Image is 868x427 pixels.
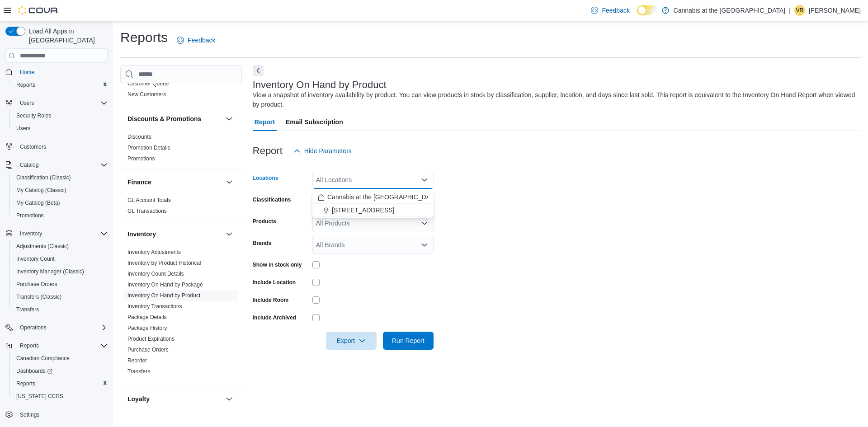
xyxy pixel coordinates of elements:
button: Users [2,97,111,109]
a: Promotion Details [127,145,170,151]
span: Run Report [392,336,425,345]
button: Transfers [9,303,111,316]
span: Home [20,69,34,76]
a: Inventory Manager (Classic) [13,266,88,277]
span: Feedback [602,6,629,15]
span: Operations [20,324,47,331]
button: Inventory [16,228,46,239]
button: Home [2,65,111,78]
span: Transfers (Classic) [13,291,108,302]
a: Reports [13,80,39,90]
div: Inventory [120,247,242,386]
a: Canadian Compliance [13,353,73,364]
span: Users [16,125,30,132]
span: Inventory Count [13,253,108,264]
button: Run Report [383,332,434,350]
span: Dark Mode [637,15,637,16]
button: Reports [16,340,42,351]
span: New Customers [127,91,166,98]
div: Finance [120,195,242,221]
a: Purchase Orders [127,347,169,353]
span: Dashboards [13,366,108,376]
p: [PERSON_NAME] [809,5,861,16]
span: Operations [16,322,108,333]
a: New Customers [127,91,166,98]
label: Products [253,218,276,225]
h3: Finance [127,178,151,187]
a: Product Expirations [127,336,175,342]
span: Reorder [127,357,147,364]
button: Next [253,65,264,76]
button: Loyalty [127,394,222,404]
span: Catalog [16,160,108,170]
a: Classification (Classic) [13,172,75,183]
button: Canadian Compliance [9,352,111,365]
span: Users [13,123,108,134]
span: Promotions [13,210,108,221]
a: Inventory by Product Historical [127,260,201,266]
a: Home [16,67,38,78]
p: Cannabis at the [GEOGRAPHIC_DATA] [674,5,786,16]
span: Hide Parameters [304,146,352,155]
a: Transfers (Classic) [13,291,65,302]
button: Inventory Count [9,253,111,265]
span: Purchase Orders [13,279,108,290]
span: Feedback [188,36,215,45]
span: Inventory Adjustments [127,249,181,256]
label: Include Location [253,279,296,286]
button: Reports [2,339,111,352]
a: Settings [16,409,43,420]
span: Reports [16,340,108,351]
span: Classification (Classic) [16,174,71,181]
h3: Discounts & Promotions [127,114,201,123]
span: Reports [13,80,108,90]
span: Product Expirations [127,335,175,343]
span: Inventory Manager (Classic) [13,266,108,277]
a: Reorder [127,357,147,364]
span: Inventory On Hand by Package [127,281,203,288]
span: Settings [16,409,108,420]
span: Purchase Orders [127,346,169,353]
input: Dark Mode [637,5,657,15]
span: [STREET_ADDRESS] [332,206,394,215]
span: Inventory [20,230,42,237]
div: Choose from the following options [312,191,434,217]
button: [STREET_ADDRESS] [312,204,434,217]
span: My Catalog (Beta) [16,199,60,206]
span: Reports [20,342,39,349]
span: Catalog [20,161,38,169]
span: Package Details [127,314,167,321]
a: GL Account Totals [127,197,171,203]
label: Brands [253,239,271,247]
span: Reports [16,81,35,89]
a: Purchase Orders [13,279,61,290]
span: My Catalog (Classic) [16,187,66,194]
span: Home [16,66,108,77]
button: Users [9,122,111,135]
a: Inventory On Hand by Product [127,292,200,299]
button: Discounts & Promotions [224,113,235,124]
span: Email Subscription [286,113,343,131]
span: Promotions [16,212,44,219]
span: Transfers (Classic) [16,293,61,300]
a: Adjustments (Classic) [13,241,72,252]
a: Reports [13,378,39,389]
button: Customers [2,140,111,153]
span: Transfers [13,304,108,315]
span: Purchase Orders [16,281,57,288]
span: Canadian Compliance [16,355,70,362]
a: My Catalog (Classic) [13,185,70,196]
img: Cova [18,6,59,15]
span: Transfers [127,368,150,375]
button: Finance [127,178,222,187]
h3: Loyalty [127,394,150,404]
span: Classification (Classic) [13,172,108,183]
a: Promotions [127,155,155,162]
span: Washington CCRS [13,391,108,402]
span: Inventory by Product Historical [127,259,201,267]
button: Catalog [16,160,42,170]
a: Transfers [13,304,42,315]
span: Users [20,99,34,107]
button: Purchase Orders [9,278,111,291]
